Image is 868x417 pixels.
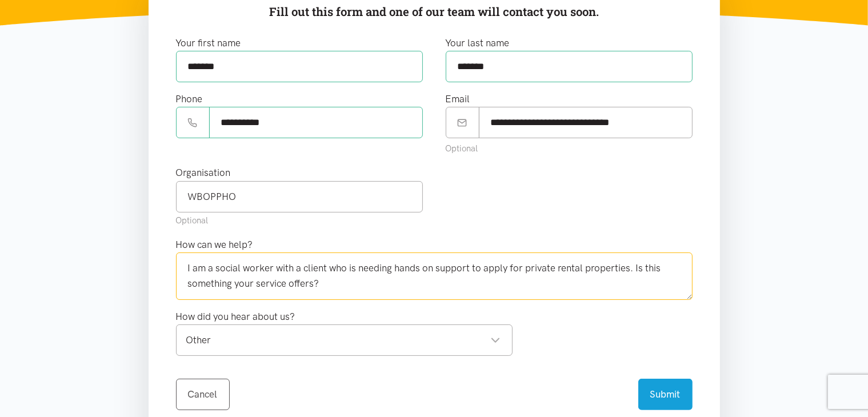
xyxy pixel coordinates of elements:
[176,35,241,51] label: Your first name
[176,237,253,252] label: How can we help?
[176,379,230,410] a: Cancel
[186,332,501,348] div: Other
[209,107,423,138] input: Phone number
[176,215,209,226] small: Optional
[176,165,231,181] label: Organisation
[167,3,702,22] p: Fill out this form and one of our team will contact you soon.
[638,379,693,410] button: Submit
[176,91,203,107] label: Phone
[176,309,295,324] label: How did you hear about us?
[446,35,510,51] label: Your last name
[479,107,693,138] input: Email
[446,91,470,107] label: Email
[446,143,478,154] small: Optional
